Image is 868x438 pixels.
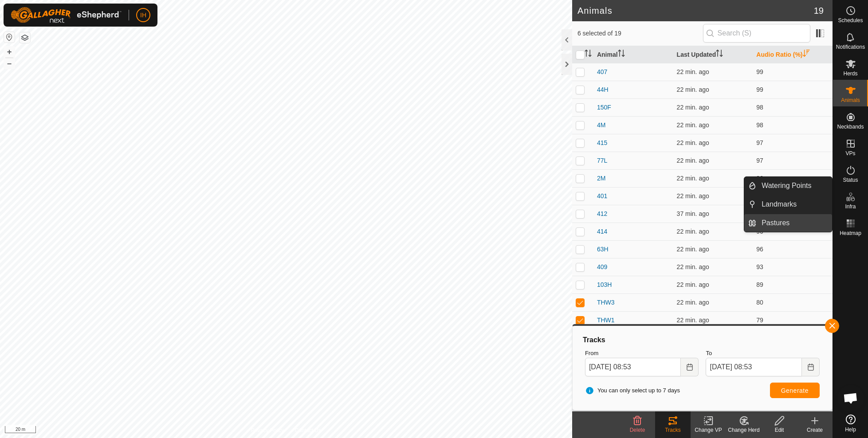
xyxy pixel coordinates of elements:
span: Oct 10, 2025, 2:21 PM [677,121,709,129]
span: 96 [756,175,763,182]
p-sorticon: Activate to sort [585,51,592,58]
div: Tracks [655,426,691,434]
p-sorticon: Activate to sort [803,51,810,58]
th: Animal [593,46,673,63]
span: VPs [845,151,855,156]
span: Oct 10, 2025, 2:21 PM [677,175,709,182]
span: 414 [597,227,607,236]
div: Tracks [581,335,823,345]
span: 98 [756,104,763,111]
span: 2M [597,174,605,183]
button: Reset Map [4,32,15,43]
span: Infra [845,204,856,209]
span: 407 [597,67,607,77]
span: 99 [756,86,763,93]
div: Change Herd [726,426,762,434]
button: + [4,47,15,57]
span: Landmarks [762,199,797,210]
span: 150F [597,103,611,112]
label: From [585,349,699,358]
th: Audio Ratio (%) [753,46,833,63]
span: Pastures [762,218,789,228]
span: 44H [597,85,609,94]
li: Watering Points [744,177,832,195]
button: Map Layers [20,32,30,43]
label: To [706,349,820,358]
span: Oct 10, 2025, 2:07 PM [677,210,709,217]
span: 96 [756,246,763,253]
span: 97 [756,157,763,164]
span: Oct 10, 2025, 2:21 PM [677,228,709,235]
span: IH [140,11,146,20]
span: 99 [756,68,763,75]
button: Choose Date [802,358,820,376]
span: 89 [756,281,763,288]
span: 98 [756,121,763,129]
span: Oct 10, 2025, 2:21 PM [677,246,709,253]
li: Pastures [744,214,832,232]
span: Heatmap [840,231,861,236]
div: Open chat [837,385,864,411]
span: 80 [756,299,763,306]
span: 63H [597,245,609,254]
span: 103H [597,280,612,289]
span: 79 [756,317,763,324]
p-sorticon: Activate to sort [716,51,723,58]
p-sorticon: Activate to sort [618,51,625,58]
span: 4M [597,121,605,130]
span: Status [843,177,858,183]
span: 19 [814,4,824,17]
a: Help [833,411,868,436]
span: Notifications [836,44,865,50]
a: Landmarks [756,196,832,213]
span: Schedules [838,18,863,23]
span: Oct 10, 2025, 2:21 PM [677,86,709,93]
span: 415 [597,138,607,148]
span: Oct 10, 2025, 2:21 PM [677,68,709,75]
span: Delete [630,427,645,433]
span: Help [845,427,856,432]
span: Watering Points [762,180,811,191]
a: Pastures [756,214,832,232]
span: Oct 10, 2025, 2:21 PM [677,263,709,270]
span: Oct 10, 2025, 2:21 PM [677,104,709,111]
span: 6 selected of 19 [577,29,703,38]
div: Change VP [691,426,726,434]
span: Oct 10, 2025, 2:21 PM [677,299,709,306]
a: Contact Us [295,426,321,434]
span: Oct 10, 2025, 2:22 PM [677,157,709,164]
span: 409 [597,262,607,272]
img: Gallagher Logo [11,7,122,23]
span: Generate [781,387,809,394]
button: – [4,58,15,69]
a: Privacy Policy [251,426,284,434]
input: Search (S) [703,24,810,43]
span: 412 [597,209,607,219]
span: 401 [597,192,607,201]
span: Neckbands [837,124,864,129]
span: Oct 10, 2025, 2:21 PM [677,281,709,288]
button: Choose Date [681,358,699,376]
span: 93 [756,263,763,270]
span: Oct 10, 2025, 2:21 PM [677,192,709,199]
h2: Animals [577,5,814,16]
span: 77L [597,156,607,165]
span: THW1 [597,316,615,325]
button: Generate [770,383,820,398]
span: You can only select up to 7 days [585,386,680,395]
a: Watering Points [756,177,832,195]
div: Create [797,426,833,434]
div: Edit [762,426,797,434]
span: THW3 [597,298,615,307]
span: Herds [843,71,857,76]
span: Oct 10, 2025, 2:21 PM [677,139,709,146]
span: Animals [841,98,860,103]
li: Landmarks [744,196,832,213]
span: Oct 10, 2025, 2:21 PM [677,317,709,324]
span: 97 [756,139,763,146]
span: 96 [756,228,763,235]
th: Last Updated [673,46,753,63]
